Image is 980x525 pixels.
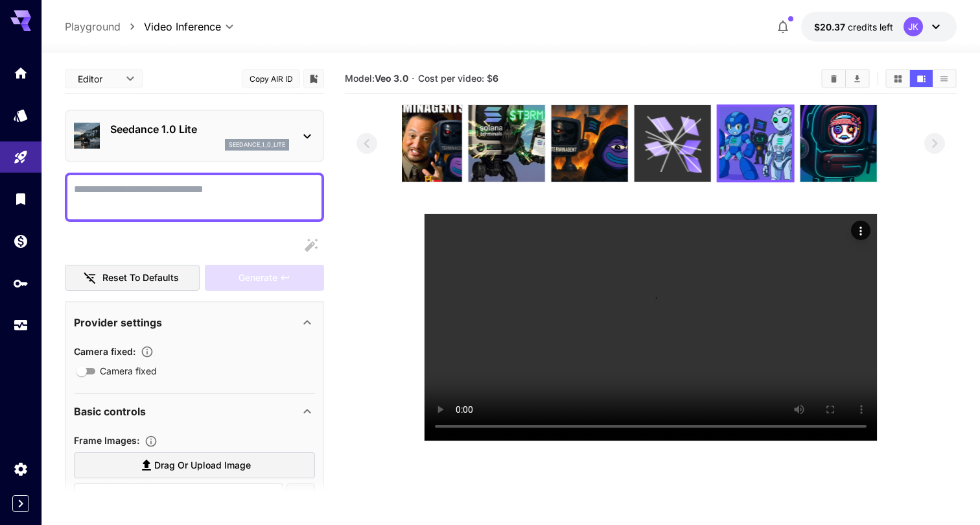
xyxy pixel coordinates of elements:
[65,265,200,291] button: Reset to defaults
[74,315,162,330] p: Provider settings
[144,19,221,34] span: Video Inference
[814,21,848,32] span: $20.37
[469,105,545,182] img: +xRyNlAAAABklEQVQDAFYhVo6HakMyAAAAAElFTkSuQmCC
[13,149,29,165] div: Playground
[74,116,315,156] div: Seedance 1.0 Liteseedance_1_0_lite
[74,346,135,357] span: Camera fixed :
[242,69,300,88] button: Copy AIR ID
[13,65,29,81] div: Home
[386,105,462,182] img: qFppAgAAAAZJREFUAwBt2RIB8oUKSgAAAABJRU5ErkJggg==
[846,70,869,87] button: Download All
[375,73,408,84] b: Veo 3.0
[412,71,415,86] p: ·
[13,233,29,249] div: Wallet
[848,21,893,32] span: credits left
[110,121,289,137] p: Seedance 1.0 Lite
[821,69,870,88] div: Clear videosDownload All
[904,17,923,36] div: JK
[13,191,29,207] div: Library
[13,107,29,123] div: Models
[887,70,909,87] button: Show videos in grid view
[65,19,144,34] nav: breadcrumb
[13,275,29,291] div: API Keys
[418,73,498,84] span: Cost per video: $
[493,73,498,84] b: 6
[154,458,251,474] span: Drag or upload image
[814,20,893,34] div: $20.365
[719,107,792,180] img: 9XJ6yMAAAAGSURBVAMAc0arwG1oMvwAAAAASUVORK5CYII=
[12,495,29,512] button: Expand sidebar
[74,435,139,446] span: Frame Images :
[13,461,29,477] div: Settings
[74,452,315,479] label: Drag or upload image
[345,73,408,84] span: Model:
[229,140,285,149] p: seedance_1_0_lite
[74,404,146,419] p: Basic controls
[800,105,877,182] img: Nm8wAAAAASUVORK5CYII=
[13,317,29,334] div: Usage
[910,70,933,87] button: Show videos in video view
[65,19,121,34] a: Playground
[851,221,870,240] div: Actions
[74,307,315,338] div: Provider settings
[822,70,845,87] button: Clear videos
[308,71,320,86] button: Add to library
[933,70,955,87] button: Show videos in list view
[885,69,957,88] div: Show videos in grid viewShow videos in video viewShow videos in list view
[78,72,118,86] span: Editor
[100,364,157,378] span: Camera fixed
[801,12,957,42] button: $20.365JK
[552,105,628,182] img: 8xmF5sAAAABklEQVQDAEcinCBt8ny6AAAAAElFTkSuQmCC
[74,396,315,427] div: Basic controls
[139,435,163,448] button: Upload frame images.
